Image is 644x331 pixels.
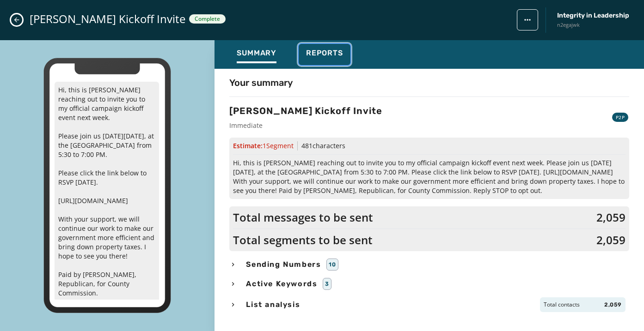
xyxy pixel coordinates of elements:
h4: Your summary [229,76,293,89]
button: broadcast action menu [517,9,538,30]
h3: [PERSON_NAME] Kickoff Invite [229,104,382,117]
button: Sending Numbers10 [229,259,629,271]
span: Summary [237,48,276,58]
button: Active Keywords3 [229,278,629,290]
span: Active Keywords [244,278,319,289]
span: Reports [306,48,343,58]
span: Hi, this is [PERSON_NAME] reaching out to invite you to my official campaign kickoff event next w... [233,158,626,195]
div: 3 [323,278,331,290]
span: 481 characters [301,141,345,150]
span: Integrity in Leadership [557,11,629,20]
span: Complete [195,15,220,23]
span: Total contacts [544,301,580,308]
span: 2,059 [596,210,626,225]
span: Immediate [229,121,382,130]
div: 10 [326,259,338,271]
span: 1 Segment [263,141,294,150]
span: n2egajwk [557,21,629,29]
span: Estimate: [233,141,294,150]
span: 2,059 [604,301,622,308]
button: List analysisTotal contacts2,059 [229,297,629,312]
span: [PERSON_NAME] Kickoff Invite [30,12,185,26]
div: P2P [612,113,628,122]
span: List analysis [244,299,302,310]
button: Summary [229,44,284,65]
span: Total messages to be sent [233,210,373,225]
span: Sending Numbers [244,259,323,270]
span: 2,059 [596,233,626,247]
button: Reports [299,44,350,65]
span: Total segments to be sent [233,233,373,247]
